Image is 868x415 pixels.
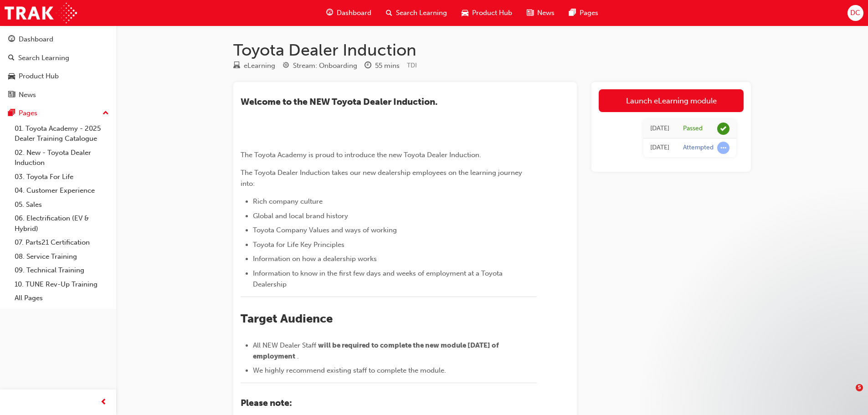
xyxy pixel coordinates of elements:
[11,291,113,305] a: All Pages
[253,341,500,360] span: will be required to complete the new module [DATE] of employment
[253,212,348,220] span: Global and local brand history
[847,5,863,21] button: DC
[650,123,669,134] div: Thu May 15 2025 09:03:54 GMT+0930 (Australian Central Standard Time)
[11,211,113,236] a: 06. Electrification (EV & Hybrid)
[407,61,417,69] span: Learning resource code
[326,7,333,19] span: guage-icon
[19,90,36,100] div: News
[253,269,504,288] span: Information to know in the first few days and weeks of employment at a Toyota Dealership
[19,34,53,45] div: Dashboard
[472,8,512,18] span: Product Hub
[241,398,292,408] span: Please note:
[4,31,113,48] a: Dashboard
[4,105,113,122] button: Pages
[11,184,113,198] a: 04. Customer Experience
[4,87,113,103] a: News
[19,71,59,82] div: Product Hub
[562,4,606,22] a: pages-iconPages
[365,62,371,70] span: clock-icon
[253,197,323,205] span: Rich company culture
[253,226,397,234] span: Toyota Company Values and ways of working
[717,142,729,154] span: learningRecordVerb_ATTEMPT-icon
[11,250,113,264] a: 08. Service Training
[856,384,863,391] span: 5
[4,50,113,67] a: Search Learning
[850,8,860,18] span: DC
[365,60,400,72] div: Duration
[4,68,113,85] a: Product Hub
[11,170,113,184] a: 03. Toyota For Life
[375,61,400,71] div: 55 mins
[8,109,15,118] span: pages-icon
[837,384,859,406] iframe: Intercom live chat
[379,4,454,22] a: search-iconSearch Learning
[19,108,37,118] div: Pages
[241,97,437,107] span: ​Welcome to the NEW Toyota Dealer Induction.
[337,8,371,18] span: Dashboard
[282,62,289,70] span: target-icon
[11,236,113,250] a: 07. Parts21 Certification
[8,54,15,62] span: search-icon
[4,29,113,105] button: DashboardSearch LearningProduct HubNews
[386,7,392,19] span: search-icon
[297,352,299,360] span: .
[233,40,751,60] h1: Toyota Dealer Induction
[462,7,468,19] span: car-icon
[241,312,333,326] span: Target Audience
[683,143,714,152] div: Attempted
[11,146,113,170] a: 02. New - Toyota Dealer Induction
[100,397,107,408] span: prev-icon
[319,4,379,22] a: guage-iconDashboard
[569,7,576,19] span: pages-icon
[253,241,344,249] span: Toyota for Life Key Principles
[11,198,113,212] a: 05. Sales
[396,8,447,18] span: Search Learning
[650,143,669,153] div: Tue May 13 2025 15:14:28 GMT+0930 (Australian Central Standard Time)
[11,122,113,146] a: 01. Toyota Academy - 2025 Dealer Training Catalogue
[253,255,377,263] span: Information on how a dealership works
[717,123,729,135] span: learningRecordVerb_PASS-icon
[683,124,703,133] div: Passed
[11,277,113,292] a: 10. TUNE Rev-Up Training
[519,4,562,22] a: news-iconNews
[241,151,481,159] span: The Toyota Academy is proud to introduce the new Toyota Dealer Induction.
[233,62,240,70] span: learningResourceType_ELEARNING-icon
[241,169,524,188] span: The Toyota Dealer Induction takes our new dealership employees on the learning journey into:
[5,3,77,23] img: Trak
[253,366,446,374] span: We highly recommend existing staff to complete the module.
[233,60,275,72] div: Type
[580,8,598,18] span: Pages
[8,36,15,44] span: guage-icon
[18,53,69,63] div: Search Learning
[253,341,316,349] span: All NEW Dealer Staff
[454,4,519,22] a: car-iconProduct Hub
[8,72,15,81] span: car-icon
[8,91,15,99] span: news-icon
[282,60,357,72] div: Stream
[293,61,357,71] div: Stream: Onboarding
[599,89,744,112] a: Launch eLearning module
[527,7,534,19] span: news-icon
[103,108,109,119] span: up-icon
[244,61,275,71] div: eLearning
[11,263,113,277] a: 09. Technical Training
[537,8,555,18] span: News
